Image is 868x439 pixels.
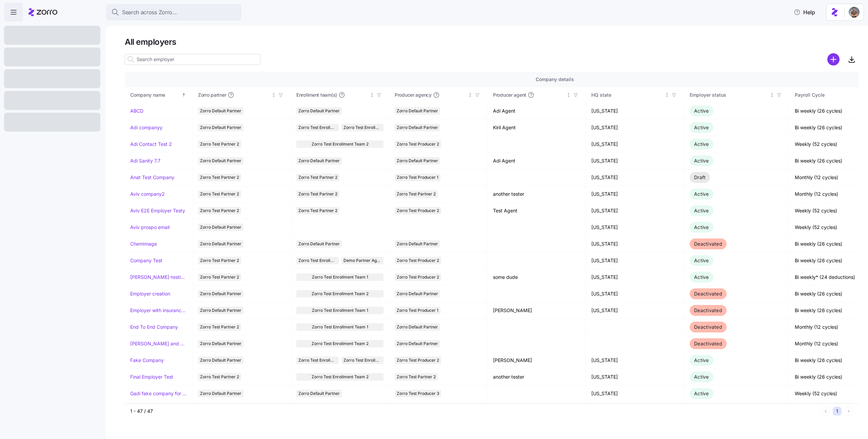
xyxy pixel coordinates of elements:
span: Zorro Test Partner 2 [298,190,337,198]
span: Demo Partner Agency [343,257,382,264]
div: Not sorted [271,93,276,97]
span: Active [694,374,709,380]
button: 1 [833,407,842,416]
td: Adi Agent [488,153,586,169]
a: ChemImage [130,241,157,247]
td: Kiril Agent [488,119,586,136]
span: Zorro Test Partner 2 [200,273,239,281]
span: Active [694,257,709,263]
span: Zorro Test Producer 2 [397,140,439,148]
a: Gadi fake company for test [130,390,187,397]
span: Zorro Test Producer 2 [397,207,439,214]
span: Zorro Default Partner [397,157,438,165]
div: 1 - 47 / 47 [130,408,818,415]
span: Zorro Test Enrollment Team 1 [343,357,382,364]
span: Active [694,108,709,114]
span: Active [694,191,709,197]
a: [PERSON_NAME]-testing-payroll [130,274,187,281]
span: Zorro Test Partner 2 [397,190,436,198]
td: [US_STATE] [586,169,684,186]
th: Employer statusNot sorted [684,87,789,103]
td: [US_STATE] [586,252,684,269]
th: Producer agencyNot sorted [389,87,488,103]
td: Adi Agent [488,103,586,119]
th: Producer agentNot sorted [488,87,586,103]
td: [US_STATE] [586,103,684,119]
span: Zorro Default Partner [200,240,241,248]
img: 4405efb6-a4ff-4e3b-b971-a8a12b62b3ee-1719735568656.jpeg [849,7,860,18]
span: Search across Zorro... [122,8,177,17]
span: Zorro Test Producer 2 [397,357,439,364]
span: Active [694,390,709,396]
span: Zorro Default Partner [397,124,438,131]
th: Enrollment team(s)Not sorted [291,87,389,103]
button: Previous page [821,407,830,416]
a: Aviv prospo email [130,224,170,231]
span: Zorro Default Partner [200,307,241,314]
span: Zorro Default Partner [200,340,241,347]
span: Zorro Test Enrollment Team 2 [298,357,337,364]
a: [PERSON_NAME] and ChemImage [130,340,187,347]
span: Zorro Test Enrollment Team 1 [312,323,368,331]
td: [US_STATE] [586,119,684,136]
span: Zorro Test Partner 2 [200,323,239,331]
span: Active [694,125,709,130]
a: Anat Test Company [130,174,174,181]
span: Zorro Default Partner [200,224,241,231]
a: Employer with insurance problems [130,307,187,314]
td: [PERSON_NAME] [488,302,586,319]
th: Zorro partnerNot sorted [193,87,291,103]
button: Help [788,5,821,19]
a: Adi Contact Test 2 [130,141,172,148]
span: Zorro Default Partner [397,107,438,115]
span: Zorro Test Enrollment Team 2 [298,124,337,131]
td: [US_STATE] [586,369,684,385]
td: [US_STATE] [586,236,684,252]
td: [US_STATE] [586,286,684,302]
span: Zorro Test Enrollment Team 2 [312,340,369,347]
div: Not sorted [468,93,473,97]
span: Zorro Test Enrollment Team 2 [298,257,337,264]
span: Zorro Test Enrollment Team 2 [312,290,369,298]
span: Zorro Test Producer 1 [397,174,438,181]
span: Zorro Default Partner [298,157,340,165]
td: [US_STATE] [586,402,684,419]
td: [US_STATE] [586,385,684,402]
span: Zorro Test Partner 2 [200,257,239,264]
span: Zorro Test Partner 2 [200,207,239,214]
span: Zorro Test Enrollment Team 2 [312,373,369,381]
span: Active [694,158,709,164]
td: another tester [488,369,586,385]
a: Company Test [130,257,162,264]
button: Search across Zorro... [106,4,241,20]
h1: All employers [125,37,859,47]
span: Zorro Test Enrollment Team 1 [312,307,368,314]
span: Zorro Default Partner [397,240,438,248]
span: Zorro Default Partner [200,390,241,397]
span: Zorro Test Partner 2 [298,207,337,214]
span: Active [694,208,709,213]
div: HQ state [591,91,663,99]
span: Zorro Test Partner 2 [200,174,239,181]
span: Active [694,357,709,363]
span: Draft [694,174,706,180]
span: Zorro Test Partner 2 [200,373,239,381]
button: Next page [844,407,853,416]
span: Help [794,8,815,16]
input: Search employer [125,54,260,65]
a: Employer creation [130,290,170,297]
td: another tester [488,186,586,203]
td: [US_STATE] [586,352,684,369]
td: [PERSON_NAME] [488,352,586,369]
span: Enrollment team(s) [296,92,337,98]
div: Company name [130,91,180,99]
a: Fake Company [130,357,164,364]
span: Deactivated [694,291,722,297]
a: Adi Sanity 7.7 [130,157,160,164]
span: Zorro Default Partner [397,290,438,298]
span: Zorro Default Partner [200,107,241,115]
span: Zorro Default Partner [298,240,340,248]
div: Not sorted [566,93,571,97]
span: Zorro Default Partner [200,124,241,131]
div: Employer status [690,91,768,99]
